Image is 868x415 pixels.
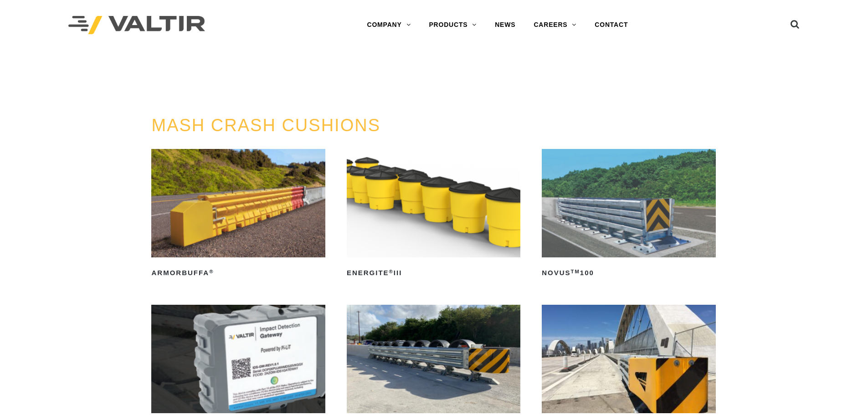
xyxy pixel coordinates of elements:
[151,266,325,280] h2: ArmorBuffa
[347,266,520,280] h2: ENERGITE III
[420,16,486,34] a: PRODUCTS
[68,16,205,35] img: Valtir
[524,16,586,34] a: CAREERS
[586,16,637,34] a: CONTACT
[542,266,715,280] h2: NOVUS 100
[486,16,524,34] a: NEWS
[571,269,580,274] sup: TM
[347,149,520,280] a: ENERGITE®III
[209,269,214,274] sup: ®
[389,269,394,274] sup: ®
[542,149,715,280] a: NOVUSTM100
[151,116,380,135] a: MASH CRASH CUSHIONS
[358,16,420,34] a: COMPANY
[151,149,325,280] a: ArmorBuffa®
